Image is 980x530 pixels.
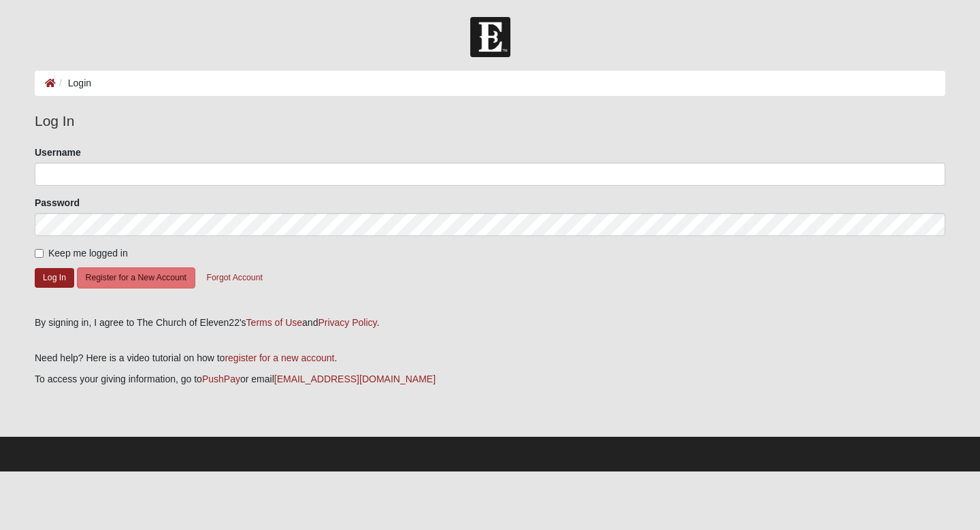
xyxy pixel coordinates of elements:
[35,372,945,386] p: To access your giving information, go to or email
[35,196,80,210] label: Password
[246,317,302,328] a: Terms of Use
[198,267,272,288] button: Forgot Account
[56,76,91,90] li: Login
[225,352,334,363] a: register for a new account
[35,351,945,365] p: Need help? Here is a video tutorial on how to .
[35,249,44,258] input: Keep me logged in
[35,316,945,330] div: By signing in, I agree to The Church of Eleven22's and .
[35,268,74,288] button: Log In
[35,146,81,159] label: Username
[35,110,945,132] legend: Log In
[77,267,195,288] button: Register for a New Account
[202,374,240,384] a: PushPay
[470,17,510,57] img: Church of Eleven22 Logo
[318,317,376,328] a: Privacy Policy
[48,248,128,259] span: Keep me logged in
[274,374,436,384] a: [EMAIL_ADDRESS][DOMAIN_NAME]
